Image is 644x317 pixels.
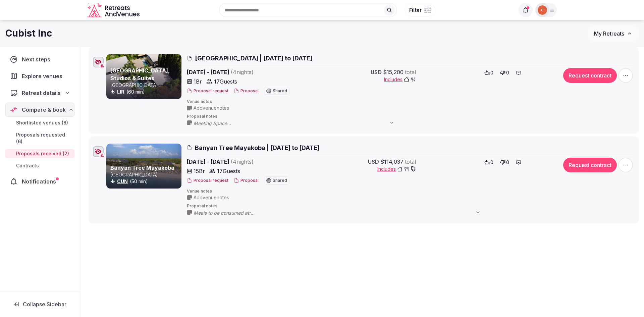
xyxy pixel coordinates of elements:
[234,88,259,94] button: Proposal
[22,55,53,63] span: Next steps
[405,4,435,16] button: Filter
[498,68,511,77] button: 0
[490,159,493,166] span: 0
[214,77,237,86] span: 17 Guests
[195,144,319,152] span: Banyan Tree Mayakoba | [DATE] to [DATE]
[594,30,624,37] span: My Retreats
[87,3,141,18] svg: Retreats and Venues company logo
[231,69,254,75] span: ( 4 night s )
[110,89,180,95] div: (60 min)
[117,89,124,95] a: LIR
[187,68,305,76] span: [DATE] - [DATE]
[16,162,39,169] span: Contracts
[405,158,416,166] span: total
[377,166,416,172] button: Includes
[194,210,487,216] span: Meals to be consumed at: • Breakfast: (1) One served at Oriente Restaurant from 7 am to 11 am or ...
[195,54,312,62] span: [GEOGRAPHIC_DATA] | [DATE] to [DATE]
[22,177,59,186] span: Notifications
[22,89,61,97] span: Retreat details
[409,7,422,13] span: Filter
[384,76,416,83] button: Includes
[87,3,141,18] a: Visit the homepage
[23,301,66,308] span: Collapse Sidebar
[5,130,74,146] a: Proposals requested (6)
[217,167,240,175] span: 17 Guests
[482,68,495,77] button: 0
[234,178,259,183] button: Proposal
[187,178,228,183] button: Proposal request
[506,159,509,166] span: 0
[194,194,229,201] span: Add venue notes
[482,158,495,167] button: 0
[490,69,493,76] span: 0
[371,68,382,76] span: USD
[538,5,547,15] img: Catalina
[588,25,639,42] button: My Retreats
[194,105,229,111] span: Add venue notes
[117,178,128,184] a: CUN
[405,68,416,76] span: total
[5,27,52,40] h1: Cubist Inc
[563,158,617,172] button: Request contract
[194,77,202,86] span: 1 Br
[5,161,74,170] a: Contracts
[5,69,74,83] a: Explore venues
[110,178,180,185] div: (50 min)
[187,158,305,166] span: [DATE] - [DATE]
[5,149,74,158] a: Proposals received (2)
[231,158,254,165] span: ( 4 night s )
[194,120,401,127] span: Meeting Space •🌴 Poolside Rancho – Relax, gather, or party •🧘‍♀️ Second-Floor Terrace – Yoga, wor...
[187,114,634,119] span: Proposal notes
[273,178,287,182] span: Shared
[110,82,180,89] p: [GEOGRAPHIC_DATA]
[187,88,228,94] button: Proposal request
[187,203,634,209] span: Proposal notes
[194,167,205,175] span: 15 Br
[22,72,65,80] span: Explore venues
[117,89,124,95] button: LIR
[110,164,174,171] a: Banyan Tree Mayakoba
[383,68,404,76] span: $15,200
[22,106,66,114] span: Compare & book
[5,52,74,66] a: Next steps
[5,174,74,189] a: Notifications
[16,150,69,157] span: Proposals received (2)
[187,189,634,194] span: Venue notes
[380,158,404,166] span: $114,037
[117,178,128,185] button: CUN
[273,89,287,93] span: Shared
[506,69,509,76] span: 0
[498,158,511,167] button: 0
[110,171,180,178] p: [GEOGRAPHIC_DATA]
[16,131,72,145] span: Proposals requested (6)
[368,158,379,166] span: USD
[563,68,617,83] button: Request contract
[5,118,74,127] a: Shortlisted venues (8)
[110,67,170,81] a: [GEOGRAPHIC_DATA], Studios & Suites
[5,297,74,312] button: Collapse Sidebar
[187,99,634,105] span: Venue notes
[16,119,68,126] span: Shortlisted venues (8)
